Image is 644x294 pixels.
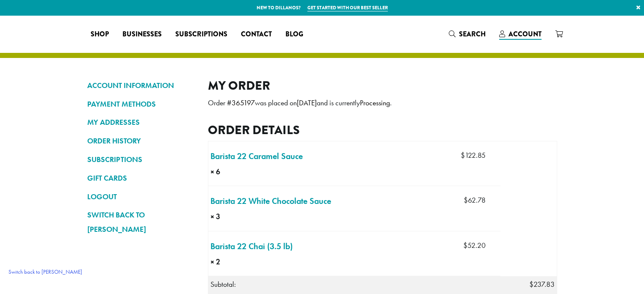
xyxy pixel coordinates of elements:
strong: × 2 [210,256,240,267]
a: Switch back to [PERSON_NAME] [87,208,195,236]
span: Businesses [122,29,162,40]
span: $ [464,195,468,205]
span: Blog [285,29,303,40]
bdi: 122.85 [461,151,486,160]
a: Shop [84,27,116,41]
span: Account [509,29,542,39]
a: PAYMENT METHODS [87,97,195,111]
mark: [DATE] [297,98,317,107]
a: Get started with our best seller [307,4,388,11]
a: LOGOUT [87,190,195,204]
a: MY ADDRESSES [87,115,195,129]
mark: 365197 [232,98,255,107]
h2: Order details [208,123,557,137]
span: $ [463,241,467,250]
a: ORDER HISTORY [87,134,195,148]
span: $ [529,280,533,289]
span: Contact [241,29,272,40]
span: Shop [91,29,109,40]
a: Barista 22 Caramel Sauce [210,150,303,162]
h2: My Order [208,78,557,93]
bdi: 52.20 [463,241,486,250]
strong: × 6 [210,166,243,177]
a: Switch back to [PERSON_NAME] [4,265,86,279]
bdi: 62.78 [464,195,486,205]
a: Barista 22 White Chocolate Sauce [210,195,331,207]
span: Search [459,29,486,39]
span: Subscriptions [175,29,227,40]
strong: × 3 [210,211,252,222]
mark: Processing [360,98,390,107]
a: Search [442,27,492,41]
a: GIFT CARDS [87,171,195,185]
p: Order # was placed on and is currently . [208,96,557,110]
a: ACCOUNT INFORMATION [87,78,195,93]
th: Subtotal: [208,277,500,292]
a: Barista 22 Chai (3.5 lb) [210,240,293,253]
span: $ [461,151,465,160]
a: SUBSCRIPTIONS [87,152,195,167]
span: 237.83 [529,280,555,289]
